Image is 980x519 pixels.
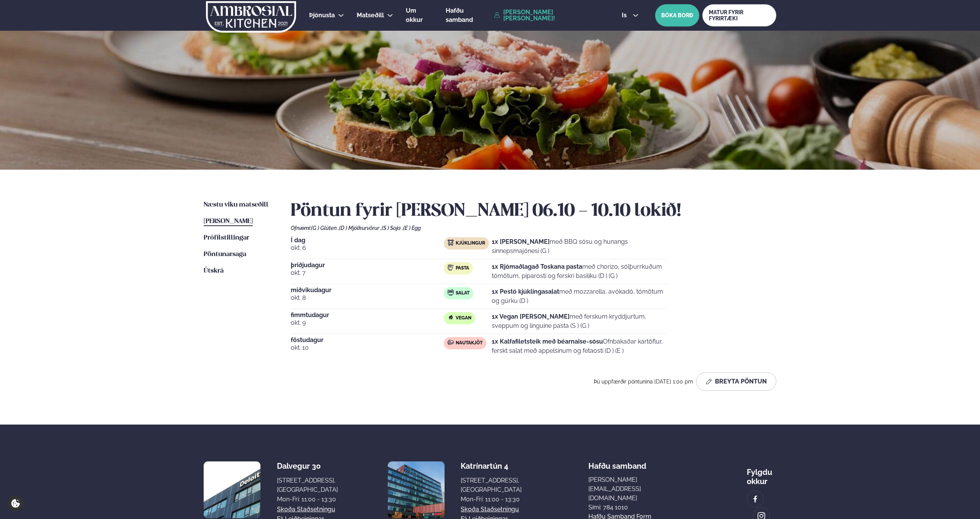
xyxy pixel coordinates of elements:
[456,340,483,346] span: Nautakjöt
[382,225,403,231] span: (S ) Soja ,
[277,505,335,514] a: Skoða staðsetningu
[492,337,667,355] p: Ofnbakaðar kartöflur, ferskt salat með appelsínum og fetaosti (D ) (E )
[446,7,473,23] span: Hafðu samband
[456,315,471,321] span: Vegan
[291,262,444,268] span: þriðjudagur
[406,7,423,23] span: Um okkur
[461,495,522,504] div: Mon-Fri: 11:00 - 13:30
[339,225,382,231] span: (D ) Mjólkurvörur ,
[446,6,490,25] a: Hafðu samband
[588,475,680,503] a: [PERSON_NAME][EMAIL_ADDRESS][DOMAIN_NAME]
[456,240,485,246] span: Kjúklingur
[456,265,469,271] span: Pasta
[448,240,454,246] img: chicken.svg
[291,268,444,278] span: okt. 7
[204,200,268,210] a: Næstu viku matseðill
[492,288,559,295] strong: 1x Pestó kjúklingasalat
[357,11,384,20] a: Matseðill
[291,243,444,253] span: okt. 6
[448,264,454,271] img: pasta.svg
[492,238,550,245] strong: 1x [PERSON_NAME]
[461,505,519,514] a: Skoða staðsetningu
[204,268,224,274] span: Útskrá
[588,503,680,512] p: Sími: 784 1010
[448,314,454,321] img: Vegan.svg
[204,461,260,518] img: image alt
[291,318,444,327] span: okt. 9
[461,476,522,494] div: [STREET_ADDRESS], [GEOGRAPHIC_DATA]
[696,372,776,391] button: Breyta Pöntun
[204,217,253,226] a: [PERSON_NAME]
[492,313,570,320] strong: 1x Vegan [PERSON_NAME]
[747,491,763,507] a: image alt
[277,461,338,471] div: Dalvegur 30
[403,225,421,231] span: (E ) Egg
[204,233,249,243] a: Prófílstillingar
[205,1,297,33] img: logo
[492,287,667,306] p: með mozzarella, avókadó, tómötum og gúrku (D )
[655,4,699,26] button: BÓKA BORÐ
[8,496,23,511] a: Cookie settings
[204,250,246,259] a: Pöntunarsaga
[492,338,603,345] strong: 1x Kalfafiletsteik með béarnaise-sósu
[456,290,469,296] span: Salat
[492,237,667,256] p: með BBQ sósu og hunangs sinnepsmajónesi (G )
[291,287,444,293] span: miðvikudagur
[309,11,335,20] a: Þjónusta
[492,312,667,331] p: með ferskum kryddjurtum, sveppum og linguine pasta (S ) (G )
[291,225,776,231] div: Ofnæmi:
[622,12,629,18] span: is
[461,461,522,471] div: Katrínartún 4
[309,12,335,19] span: Þjónusta
[751,495,759,504] img: image alt
[291,312,444,318] span: fimmtudagur
[702,4,776,26] a: MATUR FYRIR FYRIRTÆKI
[277,476,338,494] div: [STREET_ADDRESS], [GEOGRAPHIC_DATA]
[492,263,582,270] strong: 1x Rjómaðlagað Toskana pasta
[311,225,339,231] span: (G ) Glúten ,
[492,262,667,281] p: með chorizo, sólþurrkuðum tómötum, piparosti og ferskri basilíku (D ) (G )
[616,12,644,18] button: is
[594,379,693,385] span: Þú uppfærðir pöntunina [DATE] 1:00 pm
[204,218,253,225] span: [PERSON_NAME]
[291,293,444,302] span: okt. 8
[448,289,454,296] img: salad.svg
[494,9,604,21] a: [PERSON_NAME] [PERSON_NAME]!
[291,237,444,243] span: Í dag
[448,339,454,345] img: beef.svg
[357,12,384,19] span: Matseðill
[588,455,646,471] span: Hafðu samband
[291,343,444,352] span: okt. 10
[388,461,445,518] img: image alt
[204,266,224,276] a: Útskrá
[747,461,776,486] div: Fylgdu okkur
[277,495,338,504] div: Mon-Fri: 11:00 - 13:30
[291,200,776,222] h2: Pöntun fyrir [PERSON_NAME] 06.10 - 10.10 lokið!
[204,202,268,208] span: Næstu viku matseðill
[291,337,444,343] span: föstudagur
[204,235,249,241] span: Prófílstillingar
[204,251,246,258] span: Pöntunarsaga
[406,6,433,25] a: Um okkur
